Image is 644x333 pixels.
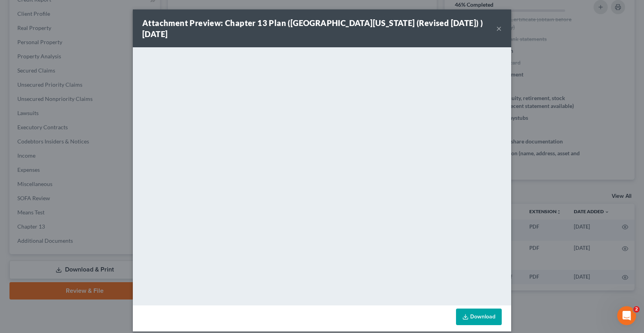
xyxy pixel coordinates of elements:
iframe: <object ng-attr-data='[URL][DOMAIN_NAME]' type='application/pdf' width='100%' height='650px'></ob... [133,47,511,303]
a: Download [456,309,502,325]
iframe: Intercom live chat [617,306,636,325]
button: × [496,24,502,33]
span: 2 [633,306,640,313]
strong: Attachment Preview: Chapter 13 Plan ([GEOGRAPHIC_DATA][US_STATE] (Revised [DATE]) ) [DATE] [142,18,483,39]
